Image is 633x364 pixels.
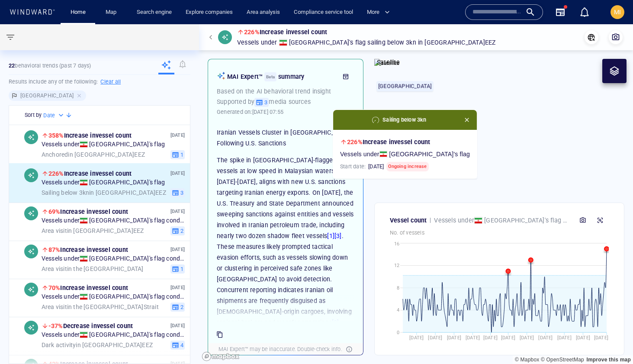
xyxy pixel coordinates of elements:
tspan: [DATE] [557,335,572,341]
p: Generated on: [217,107,283,117]
span: 2 [179,303,183,311]
tspan: [DATE] [520,335,534,341]
tspan: [DATE] [409,335,424,341]
p: [DATE] [170,322,185,330]
div: MAI Expert™ may be inaccurate. Double-check info. [217,344,344,355]
button: 4 [170,341,185,350]
tspan: 0 [397,330,399,335]
span: Increase in vessel count [48,132,132,139]
tspan: [DATE] [501,335,515,341]
span: 87% [48,246,61,253]
span: Increase in vessel count [48,170,132,177]
p: Vessel count [390,215,427,225]
span: 226% [347,139,363,145]
div: Beta [264,72,276,81]
tspan: [DATE] [538,335,553,341]
span: in [GEOGRAPHIC_DATA] EEZ [42,151,145,159]
a: Map [102,5,123,20]
a: Area analysis [243,5,283,20]
p: Vessels under [GEOGRAPHIC_DATA] 's flag in [GEOGRAPHIC_DATA] EEZ [434,215,568,225]
a: Explore companies [182,5,236,20]
a: Mapbox [515,357,539,363]
p: [DATE] [170,132,185,140]
h6: Start date: [340,162,429,171]
span: in the [GEOGRAPHIC_DATA] Strait [42,303,159,311]
span: Area visit [42,227,67,234]
tspan: [DATE] [594,335,608,341]
strong: 22 [9,62,15,69]
canvas: Map [199,24,633,364]
tspan: 12 [394,263,399,268]
a: [2] [332,319,339,326]
span: Ongoing increase [386,162,428,171]
p: The spike in [GEOGRAPHIC_DATA]-flagged vessels at low speed in Malaysian waters during [DATE]-[DA... [217,155,354,361]
tspan: [DATE] [576,335,590,341]
a: [1] [327,232,334,239]
div: Notification center [579,7,590,17]
h6: [GEOGRAPHIC_DATA] [20,91,74,100]
span: 70% [48,284,61,291]
span: 1 [179,151,183,159]
span: Decrease in vessel count [48,322,133,329]
a: Compliance service tool [290,5,357,20]
p: behavioral trends (Past 7 days) [9,62,91,70]
tspan: 8 [397,285,399,291]
span: 3 [263,99,267,106]
button: 1 [170,264,185,274]
p: MAI Expert™ summary [227,71,336,82]
span: 1 [179,265,183,273]
p: [DATE] [170,284,185,292]
span: Vessels under [GEOGRAPHIC_DATA] 's flag conducting: [42,332,185,339]
button: 3 [254,98,269,107]
span: 4 [179,341,183,349]
span: Area visit [42,265,67,272]
button: More [363,5,397,20]
h6: Results include any of the following: [9,75,190,89]
span: in the [GEOGRAPHIC_DATA] [42,265,144,273]
div: Date [43,111,65,120]
button: 2 [170,303,185,312]
img: satellite [374,59,400,68]
tspan: 4 [397,307,399,313]
span: Increase in vessel count [347,139,430,145]
a: Search engine [133,5,175,20]
button: MI [609,3,626,21]
span: Increase in vessel count [48,284,128,291]
span: Vessels under [GEOGRAPHIC_DATA] 's flag conducting: [42,217,185,225]
span: Increase in vessel count [244,29,327,35]
p: [DATE] [170,208,185,216]
span: in [GEOGRAPHIC_DATA] EEZ [42,341,153,349]
button: 3 [170,188,185,198]
h6: Sort by [25,111,42,119]
h6: [DATE] [368,162,384,171]
span: -37% [48,322,63,329]
span: More [367,7,390,17]
span: Anchored [42,151,68,158]
a: [3] [334,232,342,239]
span: Vessels under [GEOGRAPHIC_DATA] 's flag [42,179,165,187]
iframe: Chat [596,325,627,358]
p: [DATE] [170,170,185,178]
h6: Date [43,111,55,120]
span: Increase in vessel count [48,246,128,253]
button: 2 [170,226,185,236]
button: Home [64,5,92,20]
tspan: [DATE] [428,335,442,341]
span: 2 [179,227,183,235]
span: Vessels under [GEOGRAPHIC_DATA] 's flag [42,141,165,149]
a: Home [67,5,89,20]
span: 226% [48,170,64,177]
tspan: [DATE] [483,335,498,341]
span: Dark activity [42,341,76,348]
span: [DATE] 07:55 [252,109,283,115]
p: Supported by media sources [217,97,354,107]
p: Satellite [377,57,400,68]
tspan: 16 [394,241,399,247]
span: Vessels under [GEOGRAPHIC_DATA] 's flag conducting: [42,293,185,301]
div: [GEOGRAPHIC_DATA] [9,90,86,101]
p: Based on the AI behavioral trend insight [217,86,354,97]
span: MI [614,9,621,16]
span: 226% [244,29,260,35]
